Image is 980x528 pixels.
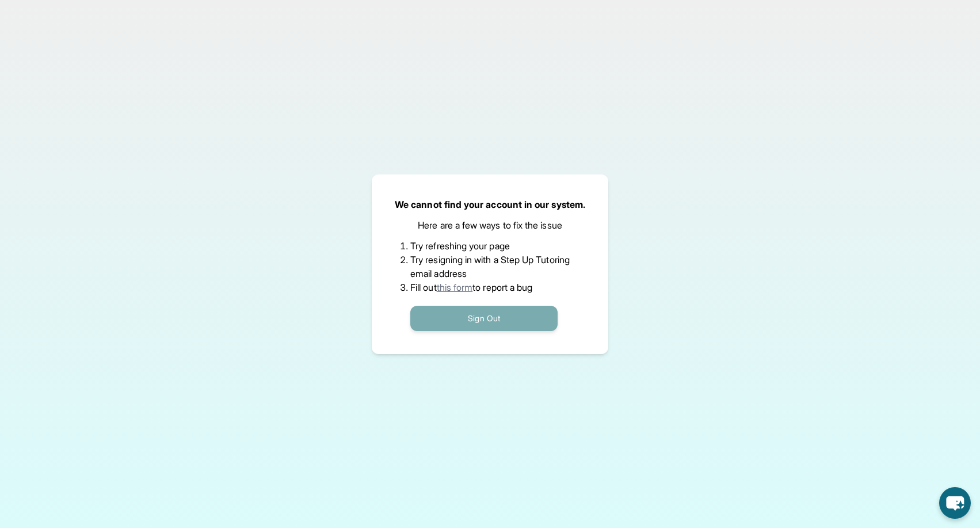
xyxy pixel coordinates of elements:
[410,280,570,294] li: Fill out to report a bug
[410,239,570,253] li: Try refreshing your page
[395,197,585,211] p: We cannot find your account in our system.
[437,282,473,293] a: this form
[939,487,971,519] button: chat-button
[410,253,570,280] li: Try resigning in with a Step Up Tutoring email address
[410,306,558,331] button: Sign Out
[418,218,562,232] p: Here are a few ways to fix the issue
[410,312,558,324] a: Sign Out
